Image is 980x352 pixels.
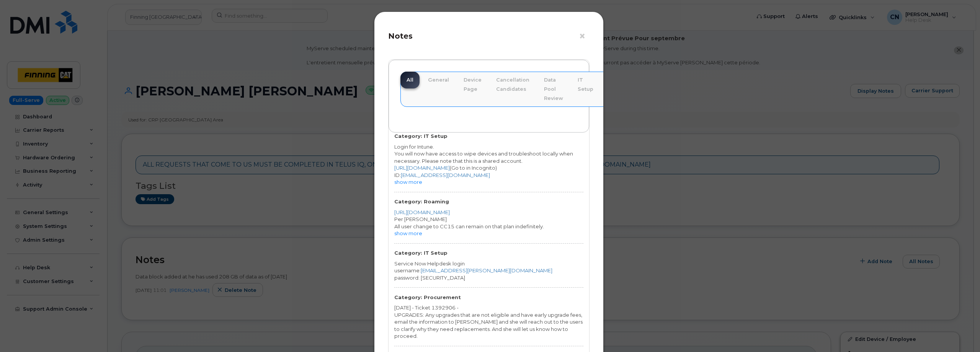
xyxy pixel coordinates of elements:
[394,143,583,172] div: Login for Intune. You will now have access to wipe devices and troubleshoot locally when necessar...
[394,165,450,171] a: [URL][DOMAIN_NAME]
[490,72,536,98] a: Cancellation Candidates
[394,172,583,179] div: ID:
[422,72,455,88] a: General
[400,72,420,88] a: All
[388,31,590,41] h4: Notes
[394,304,583,340] div: [DATE] - Ticket 1392906 - UPGRADES: Any upgrades that are not eligible and have early upgrade fee...
[394,209,450,215] a: [URL][DOMAIN_NAME]
[401,172,490,178] a: [EMAIL_ADDRESS][DOMAIN_NAME]
[579,31,590,42] button: ×
[572,72,599,98] a: IT Setup
[538,72,569,107] a: Data Pool Review
[394,250,448,256] strong: Category: IT Setup
[394,230,422,236] a: show more
[394,260,583,267] div: Service Now Helpdesk login
[394,267,583,281] div: username: password: [SECURITY_DATA]
[394,294,461,300] strong: Category: Procurement
[421,267,552,273] a: [EMAIL_ADDRESS][PERSON_NAME][DOMAIN_NAME]
[394,223,583,230] div: All user change to CC15 can remain on that plan indefinitely.
[602,72,638,88] a: Roaming
[394,198,449,205] strong: Category: Roaming
[394,216,583,223] div: Per [PERSON_NAME]
[394,179,422,185] a: show more
[394,133,448,139] strong: Category: IT Setup
[457,72,488,98] a: Device Page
